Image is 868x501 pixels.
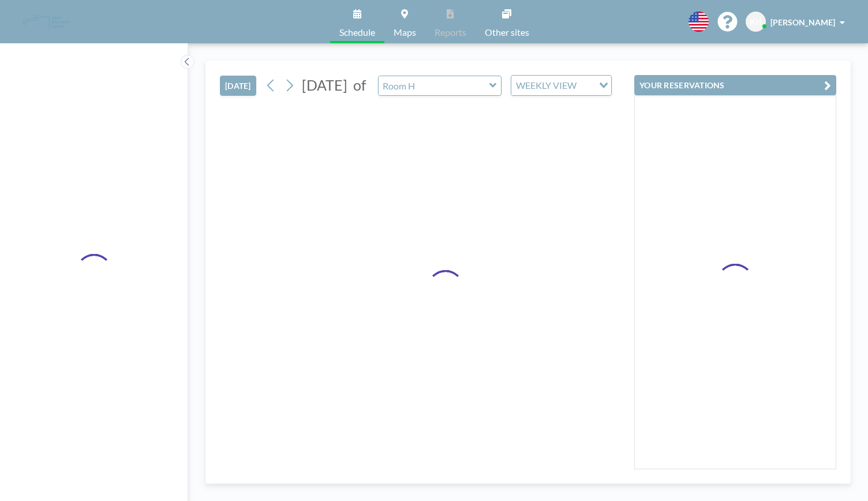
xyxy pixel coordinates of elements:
span: Other sites [485,28,529,37]
button: YOUR RESERVATIONS [634,75,836,95]
button: [DATE] [220,76,256,96]
span: WEEKLY VIEW [514,78,579,93]
img: organization-logo [18,10,74,33]
input: Room H [379,76,489,95]
div: Search for option [511,76,611,95]
span: KH [750,17,762,27]
span: [PERSON_NAME] [770,17,835,27]
span: [DATE] [302,76,347,94]
span: Maps [394,28,416,37]
input: Search for option [580,78,592,93]
span: of [353,76,366,94]
span: Schedule [339,28,375,37]
span: Reports [435,28,466,37]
